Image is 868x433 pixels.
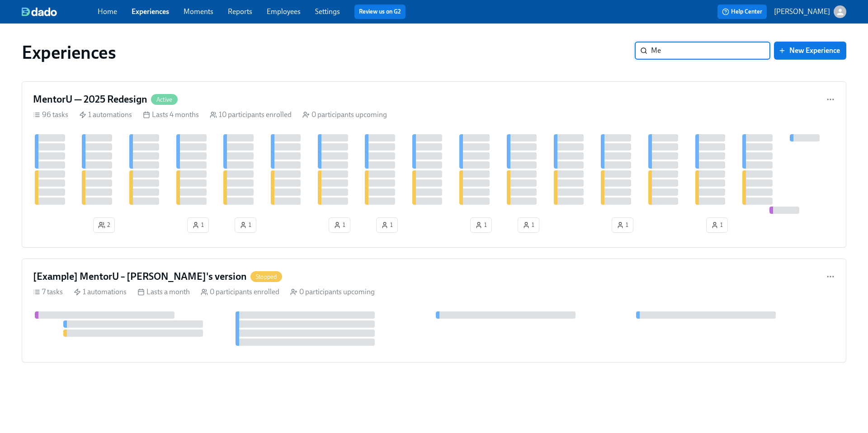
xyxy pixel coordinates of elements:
div: 7 tasks [33,287,63,297]
span: Help Center [722,7,762,16]
button: 1 [329,217,350,233]
span: 1 [240,221,251,230]
button: 1 [376,217,398,233]
span: 1 [711,221,723,230]
span: Stopped [250,273,282,280]
div: 1 automations [74,287,127,297]
p: [PERSON_NAME] [774,7,830,17]
span: 1 [523,221,534,230]
span: 2 [98,221,110,230]
button: 1 [470,217,492,233]
div: Lasts 4 months [143,110,199,120]
button: Help Center [717,5,767,19]
div: 96 tasks [33,110,68,120]
img: dado [22,7,57,16]
button: 1 [187,217,209,233]
span: 1 [192,221,204,230]
a: Employees [267,7,301,16]
h4: [Example] MentorU – [PERSON_NAME]'s version [33,270,247,283]
a: MentorU — 2025 RedesignActive96 tasks 1 automations Lasts 4 months 10 participants enrolled 0 par... [22,81,846,248]
span: 1 [334,221,345,230]
input: Search by name [651,42,770,60]
button: 1 [706,217,728,233]
div: 10 participants enrolled [210,110,292,120]
div: 1 automations [79,110,132,120]
button: [PERSON_NAME] [774,5,846,18]
a: Settings [315,7,340,16]
div: 0 participants enrolled [201,287,279,297]
a: [Example] MentorU – [PERSON_NAME]'s versionStopped7 tasks 1 automations Lasts a month 0 participa... [22,259,846,362]
button: Review us on G2 [354,5,406,19]
span: 1 [617,221,628,230]
button: New Experience [774,42,846,60]
button: 1 [235,217,256,233]
h4: MentorU — 2025 Redesign [33,93,147,106]
a: Reports [228,7,252,16]
span: 1 [475,221,487,230]
a: Home [98,7,117,16]
span: Active [151,96,178,103]
span: 1 [381,221,393,230]
div: 0 participants upcoming [302,110,387,120]
a: dado [22,7,98,16]
div: 0 participants upcoming [290,287,375,297]
a: Moments [184,7,213,16]
a: Experiences [132,7,169,16]
span: New Experience [780,46,840,55]
button: 2 [93,217,115,233]
h1: Experiences [22,42,116,63]
a: Review us on G2 [359,7,401,16]
button: 1 [612,217,633,233]
div: Lasts a month [137,287,190,297]
button: 1 [518,217,539,233]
